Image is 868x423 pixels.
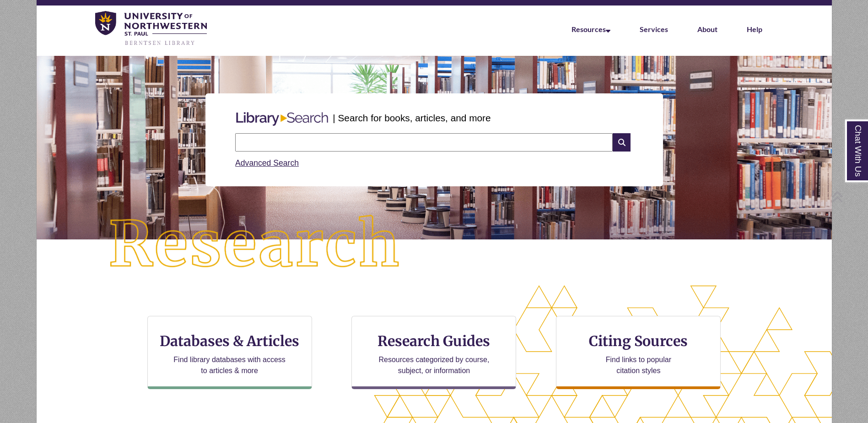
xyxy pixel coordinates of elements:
a: About [697,25,717,33]
a: Research Guides Resources categorized by course, subject, or information [351,316,516,389]
img: Research [76,183,434,307]
p: Find links to popular citation styles [594,354,683,376]
h3: Databases & Articles [155,332,304,350]
a: Services [640,25,668,33]
p: Resources categorized by course, subject, or information [374,354,494,376]
p: | Search for books, articles, and more [333,111,491,125]
h3: Research Guides [359,332,508,350]
a: Back to Top [831,190,866,203]
img: Libary Search [232,108,333,130]
a: Citing Sources Find links to popular citation styles [556,316,721,389]
a: Resources [571,25,610,33]
h3: Citing Sources [583,332,695,350]
a: Help [747,25,762,33]
i: Search [613,133,630,152]
a: Advanced Search [235,158,299,168]
p: Find library databases with access to articles & more [170,354,289,376]
img: UNWSP Library Logo [95,11,207,47]
a: Databases & Articles Find library databases with access to articles & more [147,316,312,389]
